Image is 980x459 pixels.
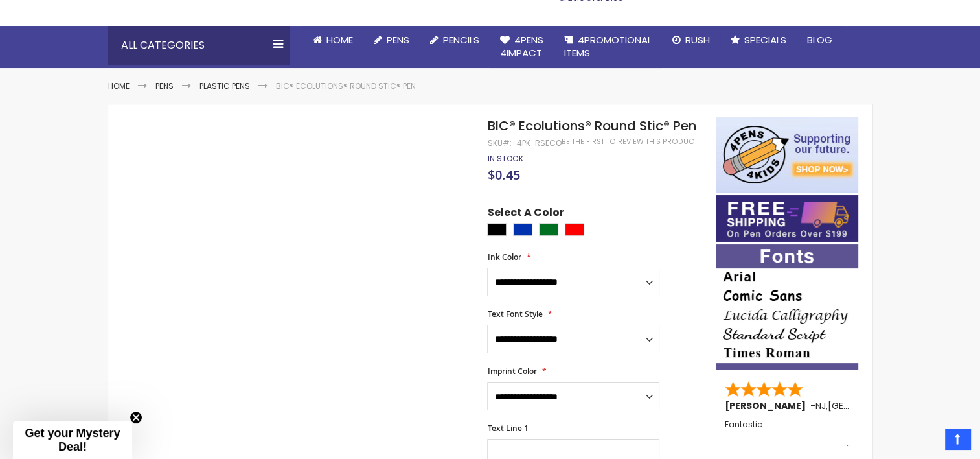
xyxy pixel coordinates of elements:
[487,206,564,223] span: Select A Color
[744,33,786,47] span: Specials
[487,423,528,434] span: Text Line 1
[487,252,521,263] span: Ink Color
[945,429,970,449] a: Top
[554,26,662,68] a: 4PROMOTIONALITEMS
[565,223,584,236] div: Red
[716,117,858,193] img: 4pens 4 kids
[155,80,174,91] a: Pens
[108,80,130,91] a: Home
[420,26,490,54] a: Pencils
[564,33,652,60] span: 4PROMOTIONAL ITEMS
[815,399,826,412] span: NJ
[807,33,832,47] span: Blog
[363,26,420,54] a: Pens
[276,81,416,91] li: BIC® Ecolutions® Round Stic® Pen
[516,138,561,148] div: 4PK-RSECO
[716,195,858,242] img: Free shipping on orders over $199
[487,309,542,320] span: Text Font Style
[500,33,543,60] span: 4Pens 4impact
[828,399,923,412] span: [GEOGRAPHIC_DATA]
[199,80,250,91] a: Plastic Pens
[487,166,519,183] span: $0.45
[810,399,923,412] span: - ,
[302,26,363,54] a: Home
[326,33,353,47] span: Home
[797,26,843,54] a: Blog
[662,26,720,54] a: Rush
[490,26,554,68] a: 4Pens4impact
[487,117,696,135] span: BIC® Ecolutions® Round Stic® Pen
[487,153,523,164] span: In stock
[487,137,511,148] strong: SKU
[720,26,797,54] a: Specials
[725,399,810,412] span: [PERSON_NAME]
[725,420,850,448] div: Fantastic
[487,223,507,236] div: Black
[487,154,523,164] div: Availability
[108,26,290,65] div: All Categories
[387,33,409,47] span: Pens
[25,427,120,453] span: Get your Mystery Deal!
[13,421,132,459] div: Get your Mystery Deal!Close teaser
[487,366,536,377] span: Imprint Color
[443,33,479,47] span: Pencils
[716,244,858,370] img: font-personalization-examples
[539,223,558,236] div: Green
[513,223,532,236] div: Blue
[685,33,710,47] span: Rush
[561,137,697,147] a: Be the first to review this product
[130,411,142,424] button: Close teaser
